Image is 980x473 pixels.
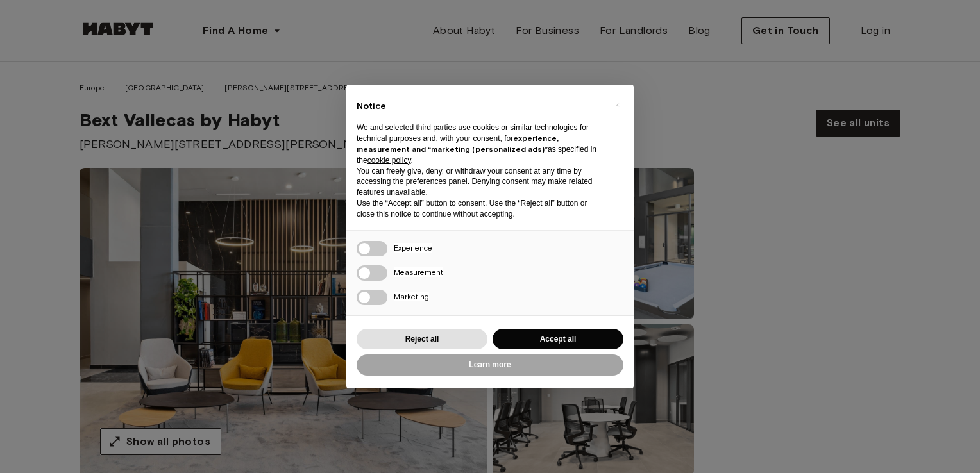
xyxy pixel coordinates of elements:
[394,243,432,253] span: Experience
[394,267,443,277] span: Measurement
[357,100,603,113] h2: Notice
[357,354,623,376] button: Learn more
[394,292,429,301] span: Marketing
[357,329,487,350] button: Reject all
[607,95,627,115] button: Close this notice
[357,166,603,198] p: You can freely give, deny, or withdraw your consent at any time by accessing the preferences pane...
[615,97,620,113] span: ×
[367,156,411,165] a: cookie policy
[357,133,559,154] strong: experience, measurement and “marketing (personalized ads)”
[493,329,623,350] button: Accept all
[357,198,603,220] p: Use the “Accept all” button to consent. Use the “Reject all” button or close this notice to conti...
[357,122,603,165] p: We and selected third parties use cookies or similar technologies for technical purposes and, wit...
